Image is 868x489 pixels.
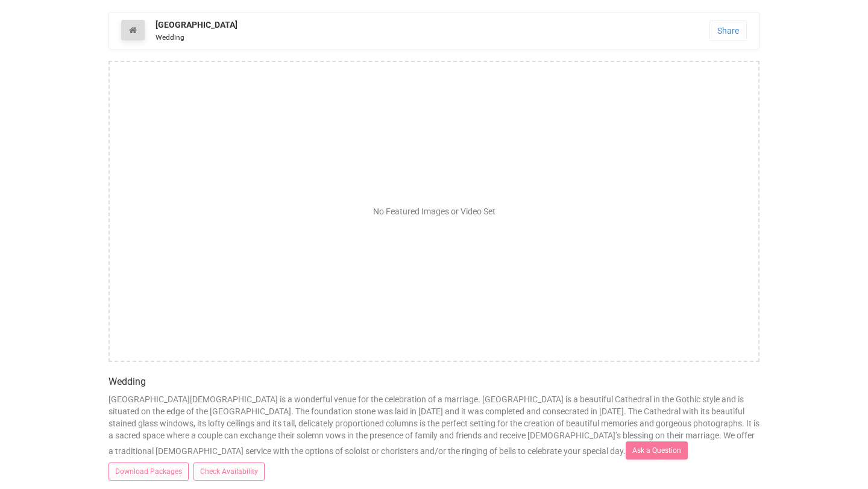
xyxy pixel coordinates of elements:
small: Wedding [156,33,184,42]
a: Share [709,20,747,41]
a: Download Packages [108,463,189,481]
a: Check Availability [193,463,265,481]
a: Ask a Question [626,441,688,459]
div: No Featured Images or Video Set [373,205,495,217]
h4: Wedding [108,376,759,387]
strong: [GEOGRAPHIC_DATA] [156,20,237,30]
